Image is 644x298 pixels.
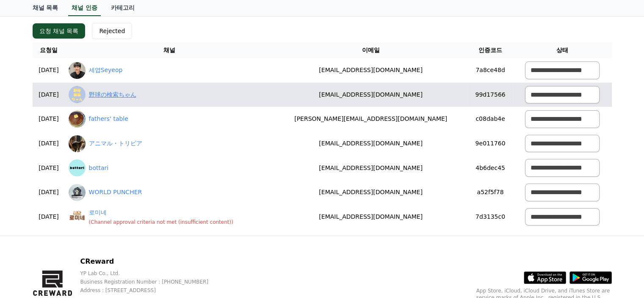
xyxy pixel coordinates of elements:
th: 상태 [513,42,612,58]
p: [DATE] [36,188,62,197]
a: bottari [89,164,109,173]
span: Home [22,251,36,257]
button: 요청 채널 목록 [33,23,86,39]
span: Messages [70,251,95,258]
div: Rejected [99,27,125,35]
th: 이메일 [274,42,468,58]
th: 인증코드 [468,42,513,58]
a: Messages [56,238,109,259]
td: [EMAIL_ADDRESS][DOMAIN_NAME] [274,58,468,83]
a: 세엽Seyeop [89,66,123,75]
p: Address : [STREET_ADDRESS] [80,287,229,294]
p: Business Registration Number : [PHONE_NUMBER] [80,279,229,285]
a: Settings [109,238,163,259]
a: 野球の検索ちゃん [89,90,136,99]
a: fathers' table [89,114,128,123]
th: 요청일 [33,42,65,58]
img: WORLD PUNCHER [69,184,86,201]
p: [DATE] [36,164,62,173]
img: 로미네 [69,208,86,225]
p: YP Lab Co., Ltd. [80,270,229,277]
td: [EMAIL_ADDRESS][DOMAIN_NAME] [274,205,468,229]
button: Rejected [92,23,132,39]
th: 채널 [65,42,274,58]
td: a52f5f78 [468,180,513,205]
img: 세엽Seyeop [69,62,86,79]
td: [EMAIL_ADDRESS][DOMAIN_NAME] [274,131,468,156]
td: [EMAIL_ADDRESS][DOMAIN_NAME] [274,83,468,107]
div: 요청 채널 목록 [39,27,79,35]
a: Home [3,238,56,259]
p: [DATE] [36,114,62,123]
td: [EMAIL_ADDRESS][DOMAIN_NAME] [274,156,468,180]
img: アニマル・トリビア [69,135,86,152]
td: 7d3135c0 [468,205,513,229]
td: 9e011760 [468,131,513,156]
p: [DATE] [36,139,62,148]
td: 7a8ce48d [468,58,513,83]
td: 99d17566 [468,83,513,107]
a: WORLD PUNCHER [89,188,142,197]
p: ( Channel approval criteria not met (insufficient content) ) [89,219,233,226]
td: c08dab4e [468,107,513,131]
img: fathers' table [69,111,86,128]
td: [PERSON_NAME][EMAIL_ADDRESS][DOMAIN_NAME] [274,107,468,131]
a: 로미네 [89,208,233,217]
p: CReward [80,256,229,267]
p: [DATE] [36,90,62,99]
img: 野球の検索ちゃん [69,86,86,103]
img: bottari [69,159,86,176]
a: アニマル・トリビア [89,139,142,148]
td: 4b6dec45 [468,156,513,180]
span: Settings [125,251,146,257]
p: [DATE] [36,66,62,75]
td: [EMAIL_ADDRESS][DOMAIN_NAME] [274,180,468,205]
p: [DATE] [36,212,62,221]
